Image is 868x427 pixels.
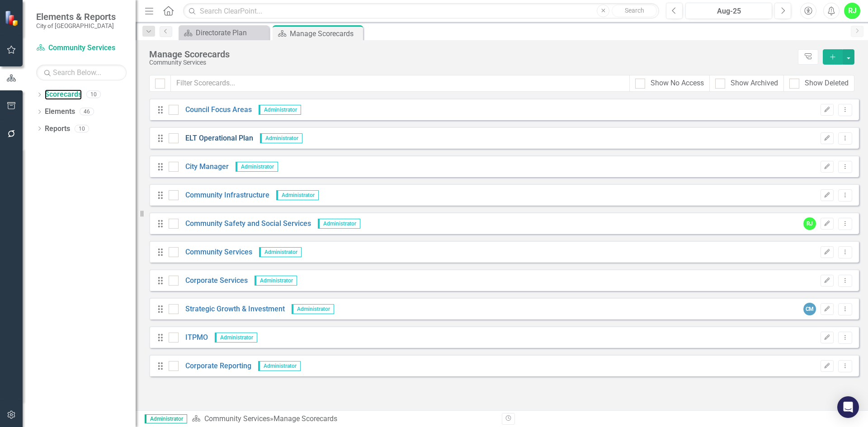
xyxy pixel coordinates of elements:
[4,9,21,27] img: ClearPoint Strategy
[183,3,659,19] input: Search ClearPoint...
[651,78,704,89] div: Show No Access
[179,361,251,371] a: Corporate Reporting
[181,27,267,38] a: Directorate Plan
[179,304,285,314] a: Strategic Growth & Investment
[292,304,334,314] span: Administrator
[844,3,860,19] button: RJ
[258,361,301,371] span: Administrator
[196,27,267,38] div: Directorate Plan
[45,124,70,134] a: Reports
[612,5,657,17] button: Search
[36,43,127,53] a: Community Services
[259,105,301,115] span: Administrator
[192,414,495,424] div: » Manage Scorecards
[179,105,252,115] a: Council Focus Areas
[731,78,778,89] div: Show Archived
[803,303,816,315] div: CM
[179,276,248,286] a: Corporate Services
[689,6,769,17] div: Aug-25
[145,414,187,423] span: Administrator
[204,414,270,423] a: Community Services
[75,125,89,132] div: 10
[149,49,793,59] div: Manage Scorecards
[259,247,302,257] span: Administrator
[149,59,793,66] div: Community Services
[625,7,644,14] span: Search
[179,219,311,229] a: Community Safety and Social Services
[685,3,772,19] button: Aug-25
[290,28,361,39] div: Manage Scorecards
[179,133,253,144] a: ELT Operational Plan
[36,65,127,80] input: Search Below...
[805,78,849,89] div: Show Deleted
[179,247,252,258] a: Community Services
[260,133,302,143] span: Administrator
[803,217,816,230] div: RJ
[36,11,116,22] span: Elements & Reports
[45,89,82,100] a: Scorecards
[36,22,116,29] small: City of [GEOGRAPHIC_DATA]
[170,75,630,92] input: Filter Scorecards...
[179,162,229,172] a: City Manager
[318,219,360,229] span: Administrator
[179,190,269,201] a: Community Infrastructure
[86,91,101,99] div: 10
[276,190,319,200] span: Administrator
[236,162,278,172] span: Administrator
[179,333,208,343] a: ITPMO
[215,333,257,343] span: Administrator
[255,276,297,286] span: Administrator
[837,396,859,418] div: Open Intercom Messenger
[45,107,75,117] a: Elements
[80,108,94,116] div: 46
